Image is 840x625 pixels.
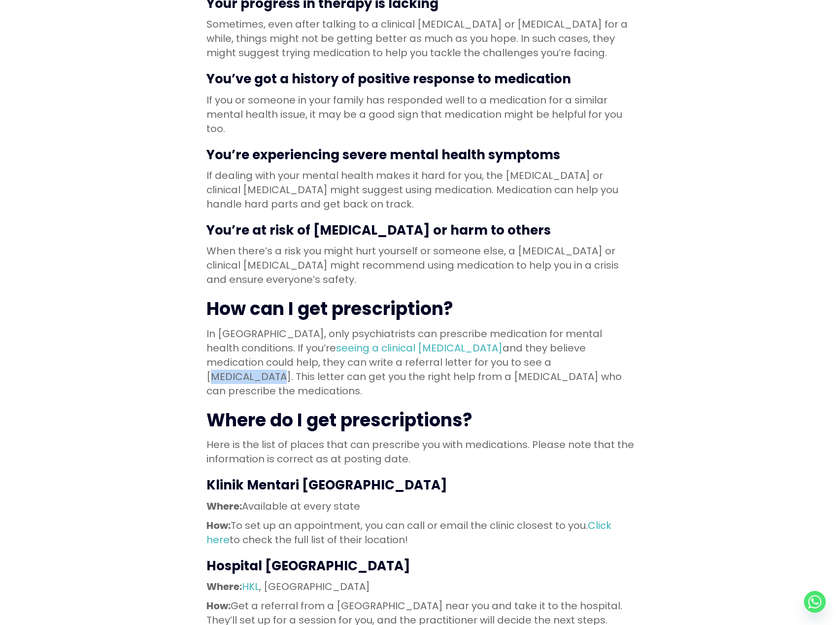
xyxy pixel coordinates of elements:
h3: You’re experiencing severe mental health symptoms [206,146,634,164]
a: seeing a clinical [MEDICAL_DATA] [336,341,503,355]
strong: How: [206,599,231,613]
strong: Where: [206,499,242,513]
p: To set up an appointment, you can call or email the clinic closest to you. to check the full list... [206,519,634,547]
p: Here is the list of places that can prescribe you with medications. Please note that the informat... [206,438,634,466]
p: Sometimes, even after talking to a clinical [MEDICAL_DATA] or [MEDICAL_DATA] for a while, things ... [206,17,634,60]
p: If dealing with your mental health makes it hard for you, the [MEDICAL_DATA] or clinical [MEDICAL... [206,169,634,211]
p: Available at every state [206,499,634,514]
h2: How can I get prescription? [206,297,634,321]
a: Whatsapp [804,591,826,613]
h3: You’re at risk of [MEDICAL_DATA] or harm to others [206,221,634,239]
strong: Where: [206,580,242,593]
h3: You’ve got a history of positive response to medication [206,70,634,88]
h2: Where do I get prescriptions? [206,408,634,433]
p: When there’s a risk you might hurt yourself or someone else, a [MEDICAL_DATA] or clinical [MEDICA... [206,244,634,287]
p: If you or someone in your family has responded well to a medication for a similar mental health i... [206,93,634,136]
h3: Klinik Mentari [GEOGRAPHIC_DATA] [206,476,634,494]
a: Click here [206,519,611,547]
p: In [GEOGRAPHIC_DATA], only psychiatrists can prescribe medication for mental health conditions. I... [206,327,634,398]
p: , [GEOGRAPHIC_DATA] [206,580,634,594]
strong: How: [206,519,231,532]
h3: Hospital [GEOGRAPHIC_DATA] [206,557,634,575]
a: HKL [242,580,259,593]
